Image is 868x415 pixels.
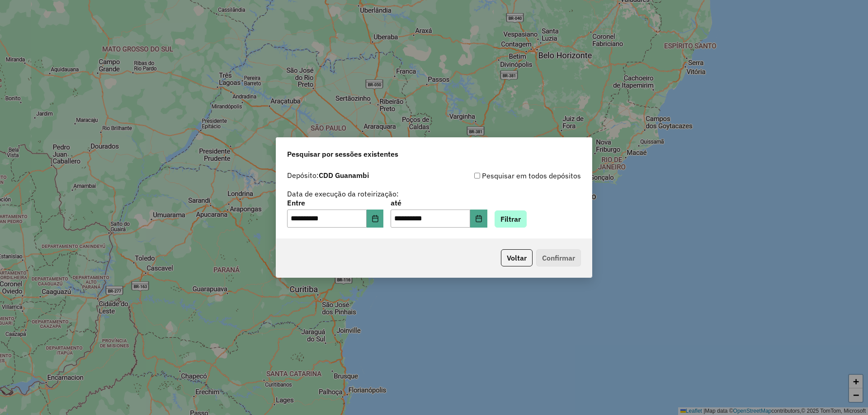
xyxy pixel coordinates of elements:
label: até [391,197,487,208]
label: Data de execução da roteirização: [287,188,399,199]
label: Entre [287,197,383,208]
button: Choose Date [367,210,384,228]
div: Pesquisar em todos depósitos [434,170,581,181]
label: Depósito: [287,170,369,181]
strong: CDD Guanambi [319,171,369,180]
button: Filtrar [495,210,527,228]
button: Voltar [501,249,533,266]
span: Pesquisar por sessões existentes [287,149,398,159]
button: Choose Date [470,210,487,228]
